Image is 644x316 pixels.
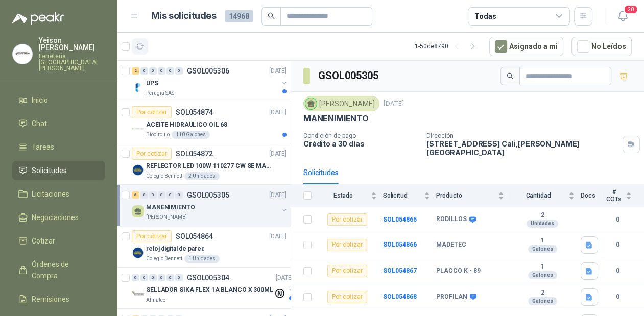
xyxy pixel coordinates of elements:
[166,67,174,75] div: 0
[187,274,229,281] p: GSOL005304
[269,190,287,200] p: [DATE]
[117,226,291,268] a: Por cotizarSOL054864[DATE] Company Logoreloj digital de paredColegio Bennett1 Unidades
[12,231,105,251] a: Cotizar
[12,114,105,133] a: Chat
[510,211,574,220] b: 2
[604,184,644,207] th: # COTs
[318,184,383,207] th: Estado
[528,271,557,279] div: Galones
[132,247,144,259] img: Company Logo
[327,265,367,277] div: Por cotizar
[146,244,204,254] p: reloj digital de pared
[146,255,182,263] p: Colegio Bennett
[436,267,481,275] b: PLACCO K - 89
[146,120,227,130] p: ACEITE HIDRAULICO OIL 68
[166,191,174,199] div: 0
[176,233,213,240] p: SOL054864
[175,274,183,281] div: 0
[146,79,158,88] p: UPS
[604,292,632,302] b: 0
[604,188,624,203] span: # COTs
[32,165,67,176] span: Solicitudes
[327,213,367,226] div: Por cotizar
[140,67,148,75] div: 0
[303,132,418,139] p: Condición de pago
[132,67,139,75] div: 2
[132,189,289,222] a: 6 0 0 0 0 0 GSOL005305[DATE] MANENIMIENTO[PERSON_NAME]
[268,12,275,19] span: search
[32,118,47,129] span: Chat
[426,132,618,139] p: Dirección
[507,72,514,80] span: search
[383,216,417,223] a: SOL054865
[140,274,148,281] div: 0
[32,94,48,106] span: Inicio
[149,274,157,281] div: 0
[383,293,417,300] a: SOL054868
[327,239,367,251] div: Por cotizar
[184,172,220,180] div: 2 Unidades
[132,106,172,118] div: Por cotizar
[527,220,558,228] div: Unidades
[383,241,417,248] b: SOL054866
[146,172,182,180] p: Colegio Bennett
[225,10,253,22] span: 14968
[318,68,380,84] h3: GSOL005305
[12,161,105,180] a: Solicitudes
[146,285,273,295] p: SELLADOR SIKA FLEX 1A BLANCO X 300ML
[132,148,172,160] div: Por cotizar
[269,149,287,159] p: [DATE]
[172,131,210,139] div: 110 Galones
[140,191,148,199] div: 0
[436,192,496,199] span: Producto
[132,274,139,281] div: 0
[12,90,105,110] a: Inicio
[39,37,105,51] p: Yeison [PERSON_NAME]
[604,215,632,225] b: 0
[146,296,165,304] p: Almatec
[146,213,187,222] p: [PERSON_NAME]
[318,192,369,199] span: Estado
[187,191,229,199] p: GSOL005305
[176,150,213,157] p: SOL054872
[528,297,557,305] div: Galones
[571,37,632,56] button: No Leídos
[132,288,144,300] img: Company Logo
[510,289,574,297] b: 2
[12,289,105,309] a: Remisiones
[149,67,157,75] div: 0
[613,7,632,26] button: 20
[176,109,213,116] p: SOL054874
[12,208,105,227] a: Negociaciones
[132,230,172,242] div: Por cotizar
[327,291,367,303] div: Por cotizar
[436,184,510,207] th: Producto
[528,245,557,253] div: Galones
[187,67,229,75] p: GSOL005306
[39,53,105,71] p: Ferretería [GEOGRAPHIC_DATA][PERSON_NAME]
[184,255,220,263] div: 1 Unidades
[175,191,183,199] div: 0
[32,259,96,281] span: Órdenes de Compra
[13,44,32,64] img: Company Logo
[510,237,574,245] b: 1
[303,167,339,178] div: Solicitudes
[415,38,481,55] div: 1 - 50 de 8790
[149,191,157,199] div: 0
[12,137,105,157] a: Tareas
[269,232,287,241] p: [DATE]
[146,203,195,212] p: MANENIMIENTO
[384,99,404,109] p: [DATE]
[436,293,467,301] b: PROFILAN
[132,81,144,93] img: Company Logo
[303,96,379,111] div: [PERSON_NAME]
[132,123,144,135] img: Company Logo
[510,263,574,271] b: 1
[32,141,54,153] span: Tareas
[32,188,69,200] span: Licitaciones
[12,255,105,285] a: Órdenes de Compra
[383,267,417,274] a: SOL054867
[474,11,496,22] div: Todas
[436,241,466,249] b: MADETEC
